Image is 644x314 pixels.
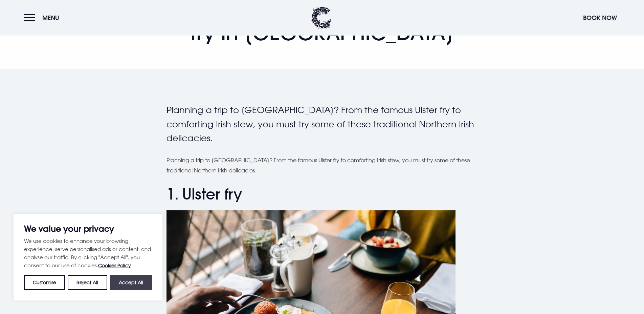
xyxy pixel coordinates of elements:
[311,7,331,29] img: Clandeboye Lodge
[42,14,59,22] span: Menu
[68,275,107,290] button: Reject All
[98,263,131,268] a: Cookies Policy
[110,275,152,290] button: Accept All
[24,275,65,290] button: Customise
[580,11,620,25] button: Book Now
[24,225,152,233] p: We value your privacy
[24,11,63,25] button: Menu
[14,214,162,300] div: We value your privacy
[24,237,152,270] p: We use cookies to enhance your browsing experience, serve personalised ads or content, and analys...
[166,155,478,176] p: Planning a trip to [GEOGRAPHIC_DATA]? From the famous Ulster fry to comforting Irish stew, you mu...
[166,103,478,145] p: Planning a trip to [GEOGRAPHIC_DATA]? From the famous Ulster fry to comforting Irish stew, you mu...
[166,185,478,203] h2: 1. Ulster fry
